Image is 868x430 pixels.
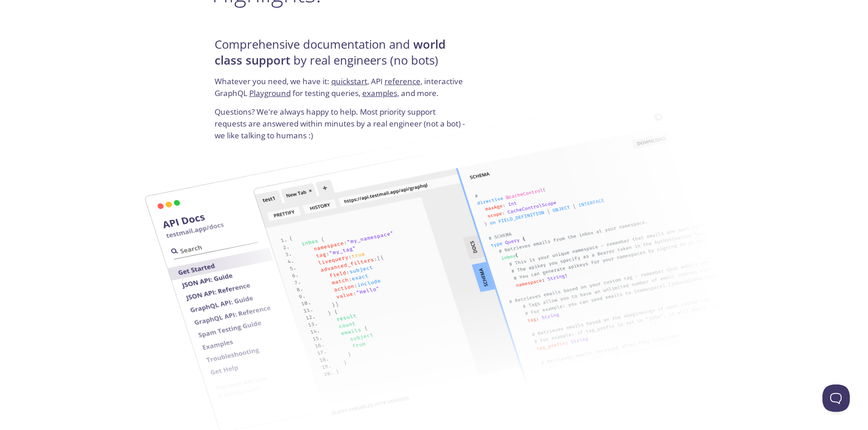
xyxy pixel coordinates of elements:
[247,102,750,427] img: documentation-2
[822,384,850,412] iframe: Help Scout Beacon - Open
[385,76,421,86] a: reference
[215,76,468,106] p: Whatever you need, we have it: , API , interactive GraphQL for testing queries, , and more.
[215,106,468,141] p: Questions? We're always happy to help. Most priority support requests are answered within minutes...
[249,88,291,98] a: Playground
[215,37,468,76] h4: Comprehensive documentation and by real engineers (no bots)
[331,76,367,86] a: quickstart
[362,88,397,98] a: examples
[215,36,446,68] strong: world class support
